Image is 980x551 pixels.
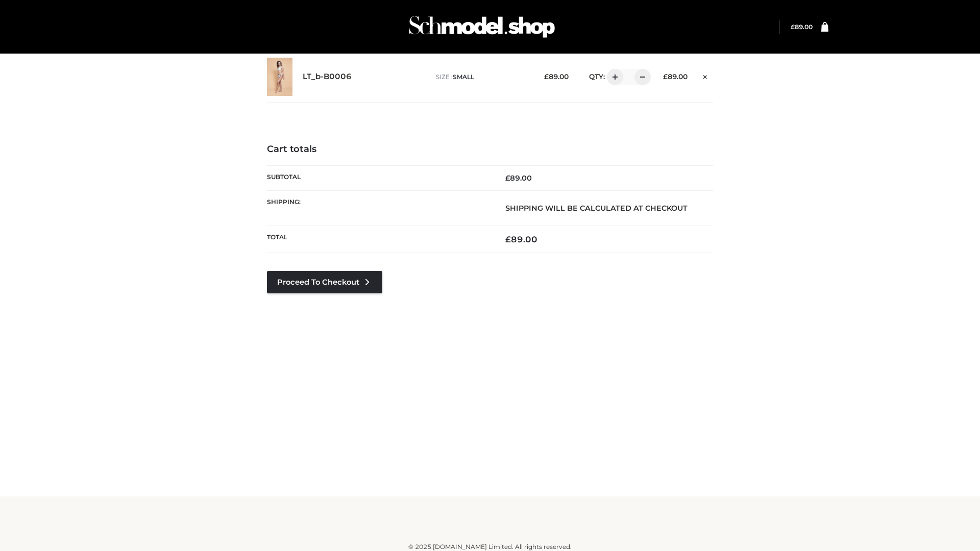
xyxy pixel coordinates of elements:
[505,173,510,183] span: £
[267,144,713,155] h4: Cart totals
[663,72,668,81] span: £
[267,165,490,190] th: Subtotal
[663,72,688,81] bdi: 89.00
[303,72,352,82] a: LT_b-B0006
[579,69,647,85] div: QTY:
[505,234,537,244] bdi: 89.00
[453,73,474,81] span: SMALL
[544,72,569,81] bdi: 89.00
[436,72,528,82] p: size :
[267,271,382,293] a: Proceed to Checkout
[405,7,558,47] img: Schmodel Admin 964
[791,23,795,31] span: £
[544,72,549,81] span: £
[267,190,490,226] th: Shipping:
[505,173,532,183] bdi: 89.00
[791,23,813,31] bdi: 89.00
[505,204,688,213] strong: Shipping will be calculated at checkout
[791,23,813,31] a: £89.00
[267,226,490,253] th: Total
[698,69,713,82] a: Remove this item
[505,234,511,244] span: £
[267,58,292,96] img: LT_b-B0006 - SMALL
